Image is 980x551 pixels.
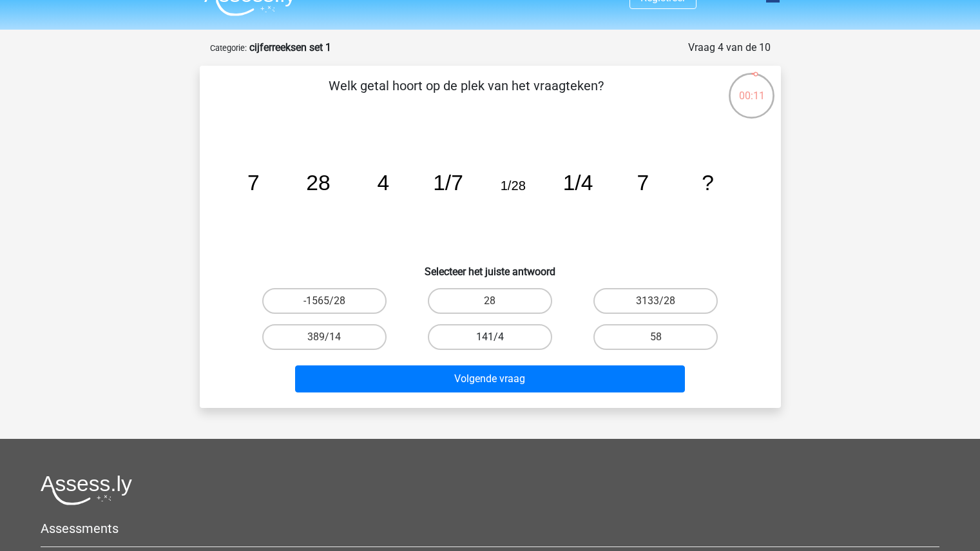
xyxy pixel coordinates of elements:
button: Volgende vraag [295,365,685,392]
strong: cijferreeksen set 1 [249,41,331,53]
img: Assessly logo [41,475,132,505]
tspan: 4 [377,171,389,195]
tspan: ? [702,171,714,195]
label: 3133/28 [593,288,718,314]
tspan: 7 [637,171,649,195]
tspan: 1/7 [433,171,463,195]
tspan: 1/28 [500,179,525,193]
small: Categorie: [210,43,247,53]
tspan: 1/4 [562,171,593,195]
label: 389/14 [262,324,387,350]
label: -1565/28 [262,288,387,314]
h6: Selecteer het juiste antwoord [220,255,760,278]
p: Welk getal hoort op de plek van het vraagteken? [220,76,712,115]
tspan: 7 [247,171,259,195]
div: Vraag 4 van de 10 [688,40,771,55]
label: 141/4 [428,324,552,350]
label: 58 [593,324,718,350]
h5: Assessments [41,521,939,536]
div: 00:11 [727,72,776,104]
tspan: 28 [306,171,330,195]
label: 28 [428,288,552,314]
